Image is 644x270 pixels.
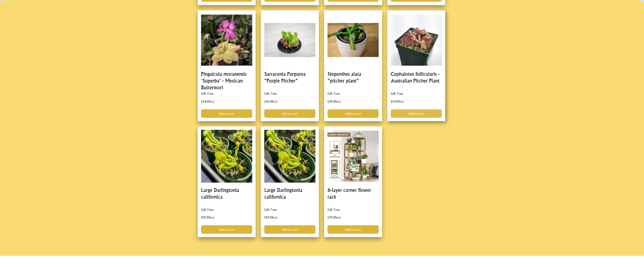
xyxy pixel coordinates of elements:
a: Add to cart [201,109,252,118]
a: Add to cart [264,225,315,234]
a: Add to cart [391,109,442,118]
a: Add to cart [201,225,252,234]
a: Add to cart [327,225,379,234]
a: Add to cart [327,109,379,118]
a: Add to cart [264,109,315,118]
